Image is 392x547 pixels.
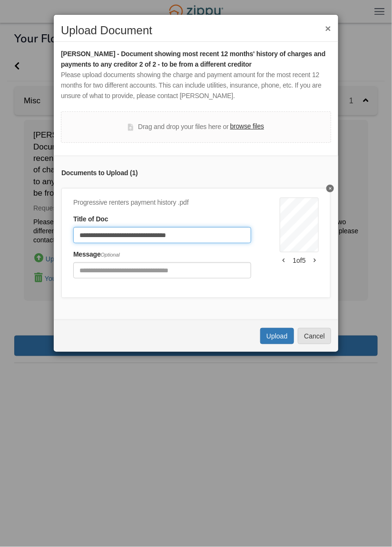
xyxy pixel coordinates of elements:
[61,24,331,37] h2: Upload Document
[128,121,264,133] div: Drag and drop your files here or
[280,256,319,265] div: 1 of 5
[61,168,331,179] div: Documents to Upload ( 1 )
[61,70,331,101] div: Please upload documents showing the charge and payment amount for the most recent 12 months for t...
[61,49,331,70] div: [PERSON_NAME] - Document showing most recent 12 months' history of charges and payments to any cr...
[230,121,264,132] label: browse files
[260,328,294,344] button: Upload
[298,328,331,344] button: Cancel
[73,227,251,243] input: Document Title
[326,185,334,192] button: Delete Progressive renters payment history
[325,23,331,33] button: ×
[73,262,251,278] input: Include any comments on this document
[73,198,251,208] div: Progressive renters payment history .pdf
[101,252,120,258] span: Optional
[73,249,120,260] label: Message
[73,214,108,225] label: Title of Doc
